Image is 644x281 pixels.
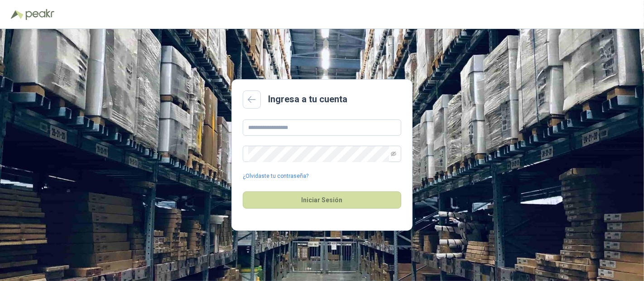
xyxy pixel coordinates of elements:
[11,10,24,19] img: Logo
[391,151,396,157] span: eye-invisible
[243,172,308,181] a: ¿Olvidaste tu contraseña?
[25,9,54,20] img: Peakr
[268,92,347,106] h2: Ingresa a tu cuenta
[243,191,401,209] button: Iniciar Sesión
